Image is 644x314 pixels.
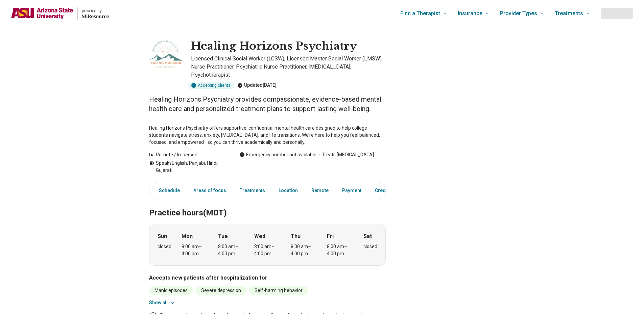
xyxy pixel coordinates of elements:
[191,55,386,79] p: Licensed Clinical Social Worker (LCSW), Licensed Master Social Worker (LMSW), Nurse Practitioner,...
[158,243,171,250] div: closed
[182,232,193,240] strong: Mon
[400,9,440,18] span: Find a Therapist
[189,184,230,198] a: Areas of focus
[196,286,246,295] li: Severe depression
[149,39,183,73] img: Healing Horizons Psychiatry, Licensed Clinical Social Worker (LCSW)
[275,184,302,198] a: Location
[182,243,208,257] div: 8:00 am – 4:00 pm
[254,243,280,257] div: 8:00 am – 4:00 pm
[149,125,386,146] p: Healing Horizons Psychiatry offers supportive, confidential mental health care designed to help c...
[188,82,235,89] div: Accepting clients
[316,151,374,158] span: Treats [MEDICAL_DATA]
[237,82,277,89] div: Updated [DATE]
[291,232,301,240] strong: Thu
[158,232,167,240] strong: Sun
[363,243,377,250] div: closed
[371,184,405,198] a: Credentials
[82,8,109,14] p: powered by
[149,191,386,219] h2: Practice hours (MDT)
[149,224,386,266] div: When does the program meet?
[149,151,226,158] div: Remote / In-person
[11,3,109,24] a: Home page
[254,232,265,240] strong: Wed
[149,95,386,113] p: Healing Horizons Psychiatry provides compassionate, evidence-based mental health care and persona...
[218,232,228,240] strong: Tue
[149,299,176,306] button: Show all
[307,184,333,198] a: Remote
[236,184,269,198] a: Treatments
[500,9,537,18] span: Provider Types
[327,243,353,257] div: 8:00 am – 4:00 pm
[149,274,386,282] h3: Accepts new patients after hospitalization for
[191,39,357,53] h1: Healing Horizons Psychiatry
[218,243,244,257] div: 8:00 am – 4:00 pm
[151,184,184,198] a: Schedule
[338,184,365,198] a: Payment
[458,9,482,18] span: Insurance
[327,232,334,240] strong: Fri
[555,9,583,18] span: Treatments
[239,151,316,158] div: Emergency number not available
[363,232,372,240] strong: Sat
[249,286,308,295] li: Self-harming behavior
[149,286,193,295] li: Manic episodes
[291,243,317,257] div: 8:00 am – 4:00 pm
[149,160,226,174] div: Speaks English, Panjabi, Hindi, Gujarati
